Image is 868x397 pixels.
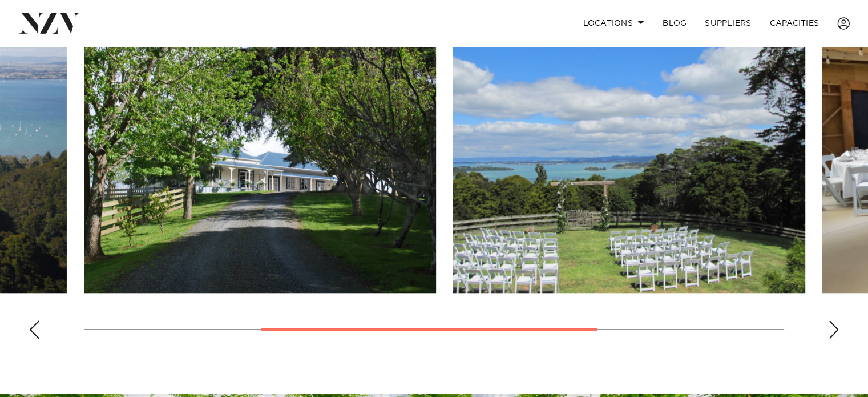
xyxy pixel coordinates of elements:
[574,11,653,35] a: Locations
[761,11,829,35] a: Capacities
[453,34,805,293] swiper-slide: 3 / 4
[84,34,436,293] swiper-slide: 2 / 4
[653,11,696,35] a: BLOG
[696,11,760,35] a: SUPPLIERS
[18,13,80,33] img: nzv-logo.png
